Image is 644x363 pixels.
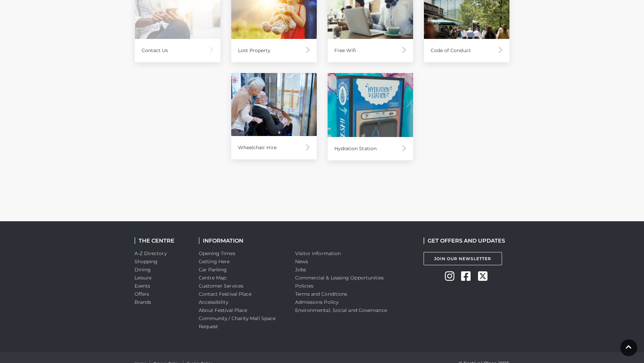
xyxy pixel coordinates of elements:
[199,237,285,244] h2: INFORMATION
[135,267,151,273] a: Dining
[199,299,228,305] a: Accessibility
[231,136,317,159] div: Wheelchair Hire
[135,275,152,281] a: Leisure
[199,250,235,256] a: Opening Times
[135,39,220,62] div: Contact Us
[424,252,502,265] a: Join Our Newsletter
[231,73,317,160] a: Wheelchair Hire
[135,291,149,297] a: Offers
[135,258,158,265] a: Shopping
[424,39,509,62] div: Code of Conduct
[328,73,413,161] a: Hydration Station
[231,39,317,62] div: Lost Property
[199,283,244,289] a: Customer Services
[295,258,308,265] a: News
[199,275,226,281] a: Centre Map
[135,237,189,244] h2: THE CENTRE
[135,283,150,289] a: Events
[199,307,247,313] a: About Festival Place
[328,137,413,160] div: Hydration Station
[424,237,505,244] h2: GET OFFERS AND UPDATES
[199,315,276,330] a: Community / Charity Mall Space Request
[135,299,151,305] a: Brands
[295,307,387,313] a: Environmental, Social and Governance
[199,258,230,265] a: Getting Here
[295,275,384,281] a: Commercial & Leasing Opportunities
[295,267,306,273] a: Jobs
[295,250,341,256] a: Visitor information
[135,250,167,256] a: A-Z Directory
[328,39,413,62] div: Free Wifi
[295,299,339,305] a: Admissions Policy
[295,283,314,289] a: Policies
[199,291,252,297] a: Contact Festival Place
[199,267,227,273] a: Car Parking
[295,291,348,297] a: Terms and Conditions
